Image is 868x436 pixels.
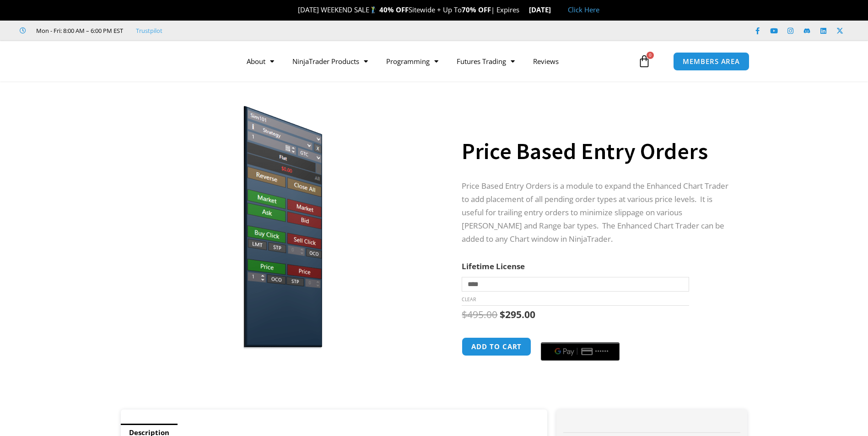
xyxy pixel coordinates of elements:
[568,5,599,14] a: Click Here
[106,45,205,78] img: LogoAI | Affordable Indicators – NinjaTrader
[288,5,528,14] span: [DATE] WEEKEND SALE Sitewide + Up To | Expires
[624,48,664,74] a: 0
[462,308,497,321] bdi: 495.00
[34,25,123,36] span: Mon - Fri: 8:00 AM – 6:00 PM EST
[541,342,620,361] button: Buy with GPay
[673,52,749,71] a: MEMBERS AREA
[379,5,409,14] strong: 40% OFF
[377,51,447,72] a: Programming
[462,308,467,321] span: $
[551,6,558,13] img: 🏭
[291,6,297,13] img: 🎉
[647,52,654,59] span: 0
[447,51,524,72] a: Futures Trading
[237,51,636,72] nav: Menu
[370,6,377,13] img: 🏌️‍♂️
[462,337,531,356] button: Add to cart
[462,296,476,303] a: Clear options
[524,51,568,72] a: Reviews
[520,6,527,13] img: ⌛
[595,348,609,355] text: ••••••
[462,5,491,14] strong: 70% OFF
[500,308,505,321] span: $
[283,51,377,72] a: NinjaTrader Products
[237,51,283,72] a: About
[136,25,162,36] a: Trustpilot
[134,97,428,350] img: Price based
[462,261,525,271] label: Lifetime License
[462,180,729,246] p: Price Based Entry Orders is a module to expand the Enhanced Chart Trader to add placement of all ...
[683,58,740,65] span: MEMBERS AREA
[539,336,621,337] iframe: Secure payment input frame
[462,135,729,167] h1: Price Based Entry Orders
[529,5,559,14] strong: [DATE]
[500,308,535,321] bdi: 295.00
